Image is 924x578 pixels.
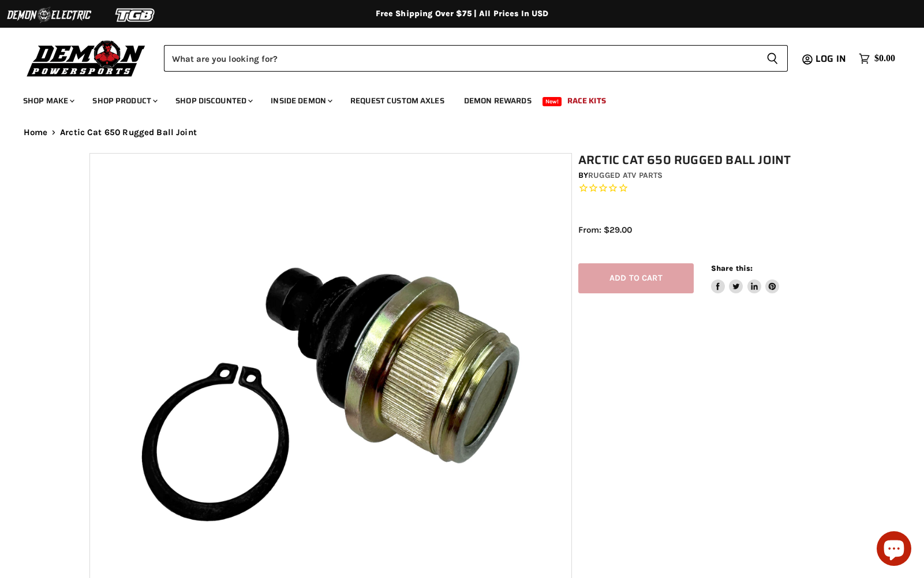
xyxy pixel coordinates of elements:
[6,4,92,26] img: Demon Electric Logo 2
[164,45,788,72] form: Product
[92,4,179,26] img: TGB Logo 2
[874,53,895,64] span: $0.00
[810,54,853,64] a: Log in
[578,225,632,235] span: From: $29.00
[167,89,260,113] a: Shop Discounted
[757,45,788,72] button: Search
[711,264,753,273] span: Share this:
[164,45,757,72] input: Search
[14,84,892,113] ul: Main menu
[711,263,780,294] aside: Share this:
[578,182,841,195] span: Rated 0.0 out of 5 stars 0 reviews
[262,89,339,113] a: Inside Demon
[455,89,540,113] a: Demon Rewards
[873,531,915,569] inbox-online-store-chat: Shopify online store chat
[815,51,846,66] span: Log in
[578,153,841,167] h1: Arctic Cat 650 Rugged Ball Joint
[24,128,48,137] a: Home
[14,89,81,113] a: Shop Make
[588,170,663,180] a: Rugged ATV Parts
[853,50,901,67] a: $0.00
[342,89,453,113] a: Request Custom Axles
[559,89,615,113] a: Race Kits
[1,9,924,19] div: Free Shipping Over $75 | All Prices In USD
[543,97,562,106] span: New!
[84,89,164,113] a: Shop Product
[578,169,841,182] div: by
[60,128,197,137] span: Arctic Cat 650 Rugged Ball Joint
[1,128,924,137] nav: Breadcrumbs
[23,38,149,79] img: Demon Powersports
